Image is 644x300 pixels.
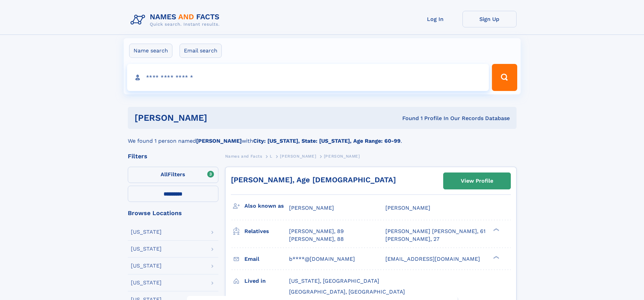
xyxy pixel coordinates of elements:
[444,173,510,189] a: View Profile
[128,210,218,216] div: Browse Locations
[244,253,289,265] h3: Email
[128,167,218,183] label: Filters
[461,173,493,189] div: View Profile
[385,228,485,235] a: [PERSON_NAME] [PERSON_NAME], 61
[253,138,401,144] b: City: [US_STATE], State: [US_STATE], Age Range: 60-99
[231,176,396,184] a: [PERSON_NAME], Age [DEMOGRAPHIC_DATA]
[244,200,289,212] h3: Also known as
[492,64,517,91] button: Search Button
[196,138,242,144] b: [PERSON_NAME]
[289,278,379,284] span: [US_STATE], [GEOGRAPHIC_DATA]
[492,228,500,232] div: ❯
[385,256,480,262] span: [EMAIL_ADDRESS][DOMAIN_NAME]
[131,263,162,269] div: [US_STATE]
[180,44,222,58] label: Email search
[289,205,334,211] span: [PERSON_NAME]
[131,246,162,252] div: [US_STATE]
[385,235,439,243] a: [PERSON_NAME], 27
[131,229,162,235] div: [US_STATE]
[305,115,510,122] div: Found 1 Profile In Our Records Database
[408,11,462,27] a: Log In
[270,152,272,160] a: L
[244,275,289,287] h3: Lived in
[129,44,172,58] label: Name search
[135,114,305,122] h1: [PERSON_NAME]
[128,11,225,29] img: Logo Names and Facts
[161,171,168,178] span: All
[128,153,218,159] div: Filters
[225,152,262,160] a: Names and Facts
[324,154,360,159] span: [PERSON_NAME]
[244,226,289,237] h3: Relatives
[127,64,489,91] input: search input
[280,152,316,160] a: [PERSON_NAME]
[280,154,316,159] span: [PERSON_NAME]
[289,289,405,295] span: [GEOGRAPHIC_DATA], [GEOGRAPHIC_DATA]
[492,255,500,259] div: ❯
[128,129,517,145] div: We found 1 person named with .
[289,228,344,235] a: [PERSON_NAME], 89
[270,154,272,159] span: L
[385,205,430,211] span: [PERSON_NAME]
[289,235,344,243] a: [PERSON_NAME], 88
[131,280,162,285] div: [US_STATE]
[462,11,517,27] a: Sign Up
